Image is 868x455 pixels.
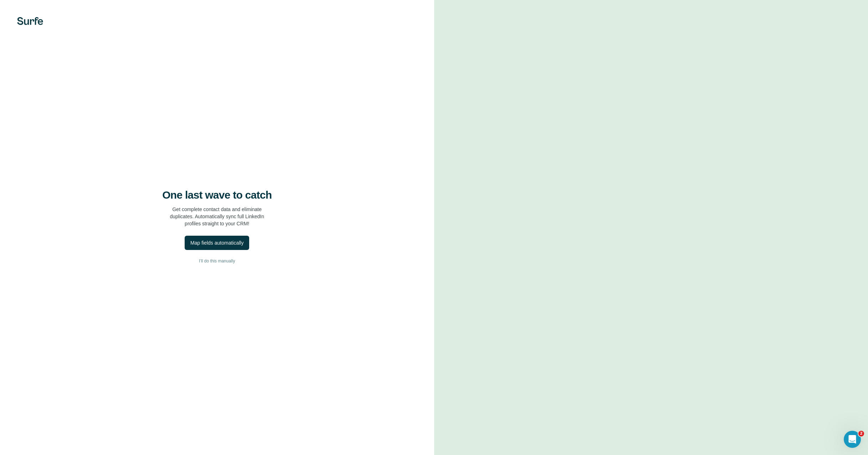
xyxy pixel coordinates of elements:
[844,431,861,448] iframe: Intercom live chat
[17,17,43,25] img: Surfe's logo
[199,258,235,264] span: I’ll do this manually
[190,239,243,246] div: Map fields automatically
[162,189,272,201] h4: One last wave to catch
[858,431,864,436] span: 2
[14,256,420,266] button: I’ll do this manually
[170,206,264,227] p: Get complete contact data and eliminate duplicates. Automatically sync full LinkedIn profiles str...
[185,236,249,250] button: Map fields automatically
